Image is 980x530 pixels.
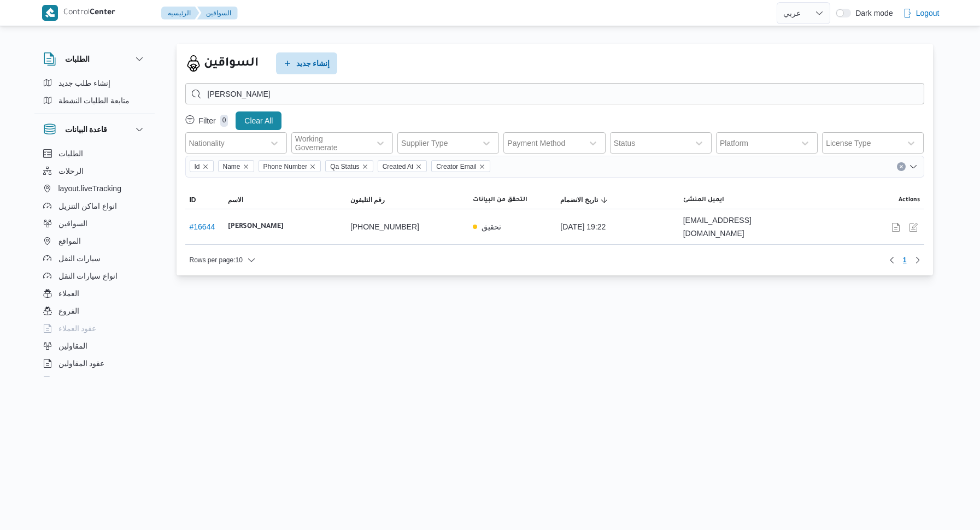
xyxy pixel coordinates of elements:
span: Phone Number [263,161,308,173]
span: Creator Email [431,160,490,172]
button: سيارات النقل [39,250,150,267]
button: Clear All [236,111,281,130]
div: Platform [720,139,748,148]
span: Id [190,160,214,172]
span: متابعة الطلبات النشطة [58,94,130,107]
span: [PHONE_NUMBER] [350,220,419,233]
div: Supplier Type [401,139,448,148]
div: Status [614,139,636,148]
span: اجهزة التليفون [58,374,104,387]
span: الفروع [58,304,79,317]
span: ID [190,196,196,204]
button: Open list of options [909,162,918,171]
h3: الطلبات [65,52,90,66]
button: تاريخ الانضمامSorted in descending order [556,191,678,209]
span: الطلبات [58,147,83,160]
span: السواقين [58,217,87,230]
button: Logout [899,2,944,24]
button: رقم التليفون [346,191,468,209]
span: Creator Email [436,161,476,173]
button: انواع سيارات النقل [39,267,150,285]
b: Center [90,9,115,17]
span: Created At [383,161,414,173]
button: الطلبات [43,52,146,66]
button: Rows per page:10 [185,254,260,267]
div: قاعدة البيانات [34,145,155,381]
button: الرحلات [39,162,150,180]
svg: Sorted in descending order [600,196,609,204]
span: تاريخ الانضمام; Sorted in descending order [560,196,597,204]
input: Search... [185,83,924,104]
span: ايميل المنشئ [683,196,724,204]
button: الطلبات [39,145,150,162]
span: رقم التليفون [350,196,385,204]
span: العملاء [58,287,79,300]
p: تحقيق [482,220,501,233]
button: Next page [911,254,924,267]
span: عقود العملاء [58,322,97,335]
button: Remove Created At from selection in this group [415,163,422,170]
span: المقاولين [58,339,87,352]
span: الاسم [228,196,243,204]
button: الفروع [39,302,150,320]
span: انواع سيارات النقل [58,269,118,282]
button: Remove Id from selection in this group [202,163,209,170]
button: الاسم [224,191,346,209]
button: العملاء [39,285,150,302]
span: [EMAIL_ADDRESS][DOMAIN_NAME] [683,214,797,240]
span: إنشاء طلب جديد [58,76,111,90]
span: إنشاء جديد [296,57,330,70]
button: ID [185,191,224,209]
span: Qa Status [330,161,359,173]
button: السواقين [39,215,150,232]
span: Created At [378,160,427,172]
h3: قاعدة البيانات [65,123,108,136]
div: Payment Method [507,139,565,148]
button: إنشاء جديد [276,52,337,74]
button: Remove Phone Number from selection in this group [309,163,316,170]
button: المقاولين [39,337,150,355]
button: عقود المقاولين [39,355,150,372]
span: سيارات النقل [58,252,101,265]
button: Remove Name from selection in this group [243,163,249,170]
span: Actions [899,196,920,204]
span: Rows per page : 10 [190,254,243,267]
button: Page 1 of 1 [899,254,911,267]
button: الرئيسيه [161,7,199,20]
button: layout.liveTracking [39,180,150,197]
span: Name [218,160,254,172]
span: التحقق من البيانات [473,196,527,204]
button: Remove Qa Status from selection in this group [362,163,368,170]
span: عقود المقاولين [58,357,105,370]
button: عقود العملاء [39,320,150,337]
button: اجهزة التليفون [39,372,150,390]
div: Working Governerate [295,134,365,152]
b: [PERSON_NAME] [228,220,284,233]
span: [DATE] 19:22 [560,220,606,233]
span: Name [223,161,240,173]
span: layout.liveTracking [58,182,121,195]
button: إنشاء طلب جديد [39,74,150,92]
div: الطلبات [34,74,155,114]
div: Nationality [189,139,225,148]
button: المواقع [39,232,150,250]
h2: السواقين [204,54,259,73]
button: انواع اماكن التنزيل [39,197,150,215]
a: #16644 [190,222,215,231]
div: License Type [826,139,871,148]
button: متابعة الطلبات النشطة [39,92,150,109]
span: الرحلات [58,164,84,178]
button: السواقين [197,7,238,20]
button: Clear input [897,162,906,171]
span: Id [195,161,200,173]
span: المواقع [58,234,81,248]
span: Qa Status [325,160,373,172]
button: Remove Creator Email from selection in this group [479,163,485,170]
span: انواع اماكن التنزيل [58,199,118,213]
span: Dark mode [851,9,893,17]
img: X8yXhbKr1z7QwAAAABJRU5ErkJggg== [42,5,58,21]
p: 0 [220,115,228,127]
button: Previous page [885,254,899,267]
span: 1 [903,254,907,267]
span: Phone Number [259,160,321,172]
